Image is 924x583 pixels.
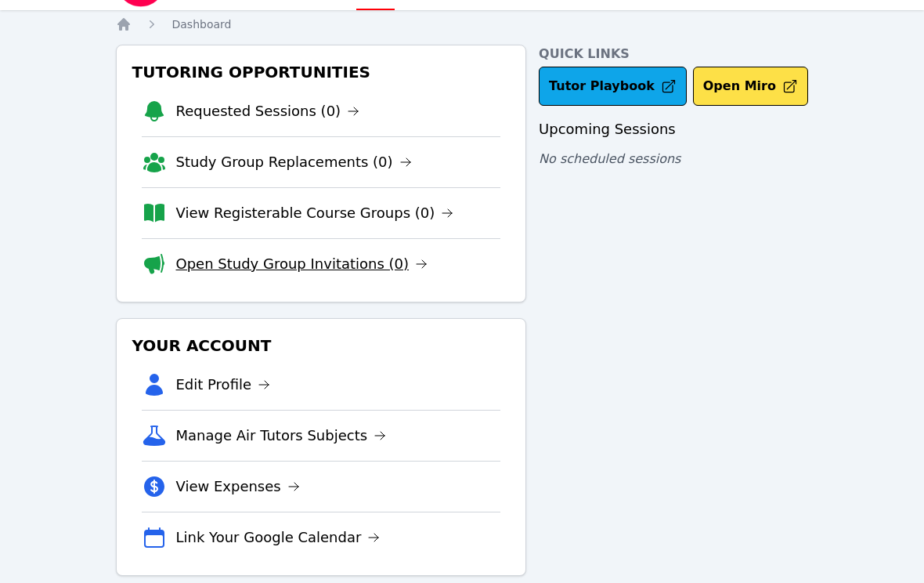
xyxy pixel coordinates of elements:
[176,253,428,275] a: Open Study Group Invitations (0)
[539,151,680,166] span: No scheduled sessions
[539,118,808,140] h3: Upcoming Sessions
[176,425,387,447] a: Manage Air Tutors Subjects
[176,151,412,173] a: Study Group Replacements (0)
[176,476,300,498] a: View Expenses
[129,331,514,360] h3: Your Account
[176,202,454,224] a: View Registerable Course Groups (0)
[693,67,808,106] button: Open Miro
[176,527,381,549] a: Link Your Google Calendar
[116,16,809,32] nav: Breadcrumb
[129,58,514,86] h3: Tutoring Opportunities
[539,45,808,63] h4: Quick Links
[172,16,232,32] a: Dashboard
[539,67,687,106] a: Tutor Playbook
[172,18,232,31] span: Dashboard
[176,100,360,122] a: Requested Sessions (0)
[176,374,271,396] a: Edit Profile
